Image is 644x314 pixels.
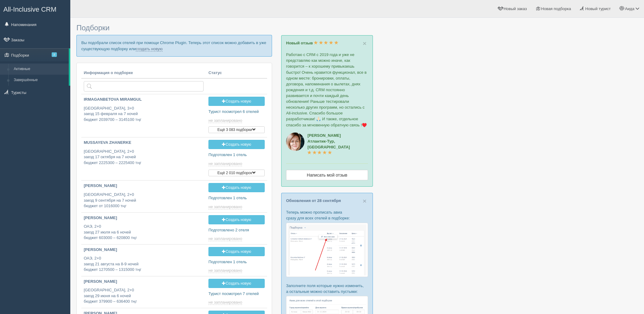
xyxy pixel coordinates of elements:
p: MUSSAYEVA ZHANERKE [84,140,204,146]
p: Теперь можно прописать авиа сразу для всех отелей в подборке: [286,209,368,221]
a: Создать новую [208,279,265,288]
a: Создать новую [208,247,265,256]
button: Close [363,198,366,204]
p: [PERSON_NAME] [84,279,204,285]
a: Создать новую [208,97,265,106]
a: не запланировано [208,204,243,209]
span: не запланировано [208,204,242,209]
span: Подборки [76,24,109,32]
p: Подготовлено 2 отеля [208,227,265,233]
button: Ещё 2 010 подборок [208,170,265,176]
span: × [363,40,366,47]
a: [PERSON_NAME] ОАЭ, 2+0заезд 27 июля на 6 ночейбюджет 603000 – 620800 тңг [81,213,206,244]
span: Новый турист [585,6,611,11]
p: IRMAGANBETOVA MIRAMGUL [84,97,204,103]
button: Ещё 3 083 подборки [208,126,265,133]
span: Новая подборка [541,6,571,11]
a: [PERSON_NAME] ОАЭ, 2+0заезд 21 августа на 8-9 ночейбюджет 1270500 – 1315000 тңг [81,245,206,275]
span: не запланировано [208,236,242,241]
img: aicrm_2143.jpg [286,133,304,151]
span: 2 [52,52,57,57]
p: [PERSON_NAME] [84,183,204,189]
a: [PERSON_NAME] [GEOGRAPHIC_DATA], 2+0заезд 29 июня на 6 ночейбюджет 379900 – 636400 тңг [81,276,206,307]
p: [GEOGRAPHIC_DATA], 2+0 заезд 29 июня на 6 ночей бюджет 379900 – 636400 тңг [84,287,204,305]
a: не запланировано [208,268,243,273]
a: All-Inclusive CRM [0,0,70,17]
p: Подготовлен 1 отель [208,259,265,265]
span: не запланировано [208,161,242,166]
p: [PERSON_NAME] [84,215,204,221]
a: Создать новую [208,183,265,192]
a: [PERSON_NAME] [GEOGRAPHIC_DATA], 2+0заезд 9 сентября на 7 ночейбюджет от 1016000 тңг [81,181,206,211]
button: Close [363,40,366,47]
p: Работаю с CRM с 2019 года и уже не представляю как можно иначе, как говорится – к хорошему привык... [286,52,368,128]
a: Активные [11,64,69,75]
span: Аида [625,6,635,11]
span: × [363,197,366,204]
a: MUSSAYEVA ZHANERKE [GEOGRAPHIC_DATA], 2+0заезд 17 октября на 7 ночейбюджет 2225300 – 2225400 тңг [81,137,206,171]
a: Создать новую [208,140,265,149]
a: не запланировано [208,161,243,166]
span: не запланировано [208,118,242,123]
p: [PERSON_NAME] [84,247,204,253]
a: [PERSON_NAME]Атлантик-Тур, [GEOGRAPHIC_DATA] [307,133,350,155]
th: Статус [206,68,267,79]
p: ОАЭ, 2+0 заезд 27 июля на 6 ночей бюджет 603000 – 620800 тңг [84,224,204,241]
p: ОАЭ, 2+0 заезд 21 августа на 8-9 ночей бюджет 1270500 – 1315000 тңг [84,256,204,273]
p: Турист посмотрел 6 отелей [208,109,265,115]
span: Новый заказ [504,6,527,11]
a: IRMAGANBETOVA MIRAMGUL [GEOGRAPHIC_DATA], 3+0заезд 15 февраля на 7 ночейбюджет 2039700 – 3145100 тңг [81,94,206,128]
span: не запланировано [208,300,242,305]
a: создать новую [136,47,163,51]
a: Написать мой отзыв [286,170,368,180]
p: [GEOGRAPHIC_DATA], 3+0 заезд 15 февраля на 7 ночей бюджет 2039700 – 3145100 тңг [84,106,204,123]
a: не запланировано [208,118,243,123]
a: не запланировано [208,300,243,305]
a: Создать новую [208,215,265,224]
th: Информация о подборке [81,68,206,79]
p: [GEOGRAPHIC_DATA], 2+0 заезд 9 сентября на 7 ночей бюджет от 1016000 тңг [84,192,204,209]
a: Обновления от 28 сентября [286,198,341,203]
a: Новый отзыв [286,41,338,45]
p: Подготовлен 1 отель [208,152,265,158]
input: Поиск по стране или туристу [84,81,204,92]
img: %D0%BF%D0%BE%D0%B4%D0%B1%D0%BE%D1%80%D0%BA%D0%B0-%D0%B0%D0%B2%D0%B8%D0%B0-1-%D1%81%D1%80%D0%BC-%D... [286,223,368,277]
p: Вы подобрали список отелей при помощи Chrome Plugin. Теперь этот список можно добавить в уже суще... [76,35,272,56]
span: не запланировано [208,268,242,273]
p: [GEOGRAPHIC_DATA], 2+0 заезд 17 октября на 7 ночей бюджет 2225300 – 2225400 тңг [84,149,204,166]
span: All-Inclusive CRM [3,6,57,13]
a: не запланировано [208,236,243,241]
a: Завершённые [11,75,69,86]
p: Турист посмотрел 7 отелей [208,291,265,297]
p: Заполните поля которые нужно изменить, а остальные можно оставить пустыми: [286,283,368,294]
p: Подготовлен 1 отель [208,195,265,201]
